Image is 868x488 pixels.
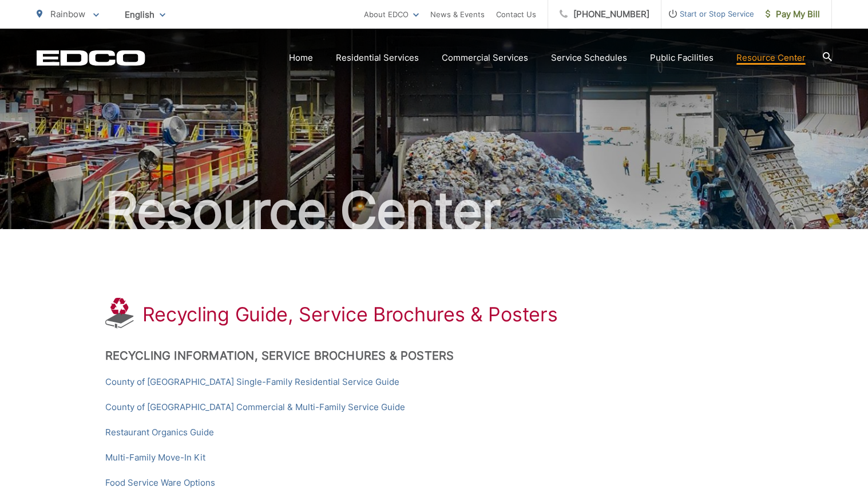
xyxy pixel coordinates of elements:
[766,7,820,21] span: Pay My Bill
[105,400,405,414] a: County of [GEOGRAPHIC_DATA] Commercial & Multi-Family Service Guide
[105,451,205,465] a: Multi-Family Move-In Kit
[289,51,313,65] a: Home
[650,51,714,65] a: Public Facilities
[105,349,763,363] h2: Recycling Information, Service Brochures & Posters
[105,426,214,439] a: Restaurant Organics Guide
[116,5,174,25] span: English
[37,50,145,66] a: EDCD logo. Return to the homepage.
[496,7,536,21] a: Contact Us
[430,7,485,21] a: News & Events
[336,51,419,65] a: Residential Services
[105,375,399,389] a: County of [GEOGRAPHIC_DATA] Single-Family Residential Service Guide
[442,51,528,65] a: Commercial Services
[551,51,627,65] a: Service Schedules
[37,182,832,239] h2: Resource Center
[364,7,419,21] a: About EDCO
[736,51,806,65] a: Resource Center
[142,303,558,326] h1: Recycling Guide, Service Brochures & Posters
[50,9,85,19] span: Rainbow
